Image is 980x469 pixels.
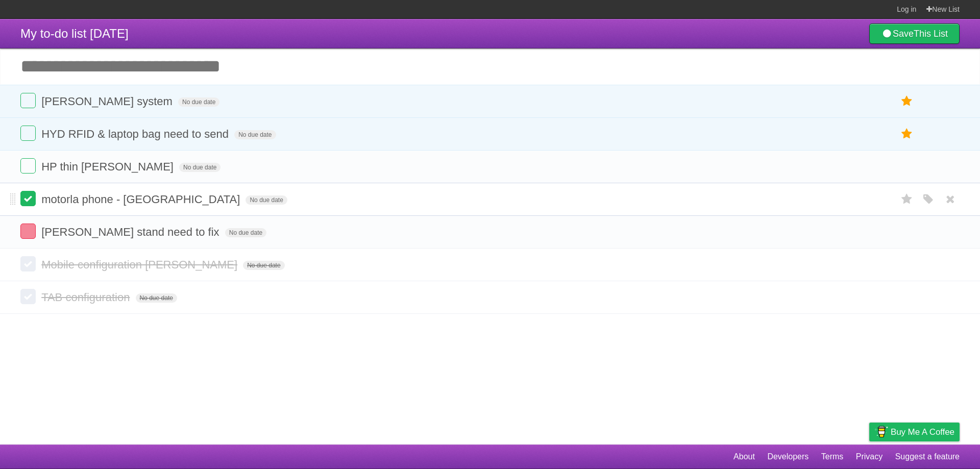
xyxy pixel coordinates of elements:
[20,224,36,239] label: Done
[733,447,755,466] a: About
[20,256,36,271] label: Done
[821,447,844,466] a: Terms
[767,447,808,466] a: Developers
[41,193,242,206] span: motorla phone - [GEOGRAPHIC_DATA]
[246,195,287,205] span: No due date
[41,291,132,304] span: TAB configuration
[41,95,175,108] span: [PERSON_NAME] system
[136,293,177,303] span: No due date
[869,23,960,44] a: SaveThis List
[41,160,176,173] span: HP thin [PERSON_NAME]
[856,447,883,466] a: Privacy
[20,93,36,108] label: Done
[179,163,220,172] span: No due date
[897,126,917,142] label: Star task
[225,228,266,237] span: No due date
[234,130,276,139] span: No due date
[891,423,954,441] span: Buy me a coffee
[20,126,36,141] label: Done
[20,191,36,206] label: Done
[20,158,36,174] label: Done
[41,128,231,140] span: HYD RFID & laptop bag need to send
[41,258,240,271] span: Mobile configuration [PERSON_NAME]
[874,423,888,440] img: Buy me a coffee
[178,97,219,107] span: No due date
[914,29,948,39] b: This List
[897,93,917,110] label: Star task
[41,226,222,238] span: [PERSON_NAME] stand need to fix
[20,27,129,40] span: My to-do list [DATE]
[897,191,917,208] label: Star task
[243,261,284,270] span: No due date
[20,289,36,304] label: Done
[869,423,960,441] a: Buy me a coffee
[895,447,960,466] a: Suggest a feature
